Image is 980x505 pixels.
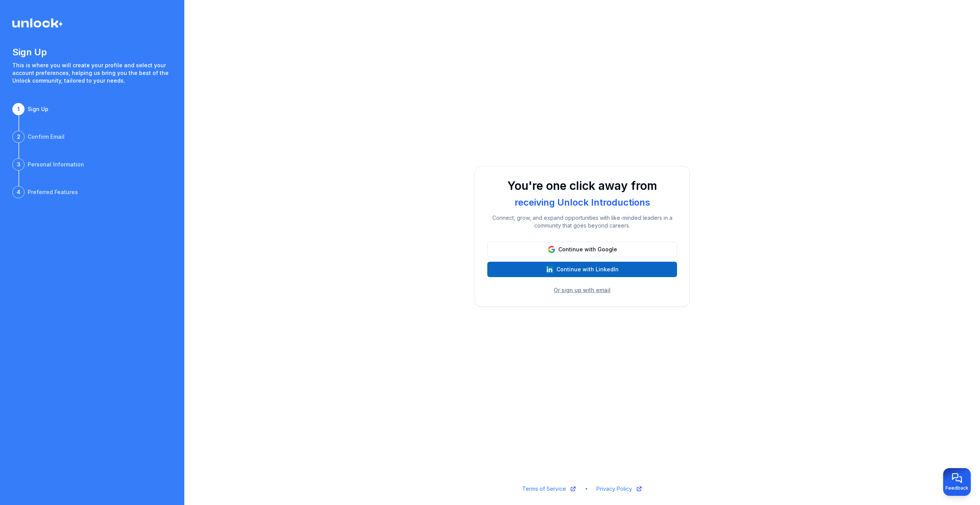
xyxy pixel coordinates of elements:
[12,158,25,171] div: 3
[512,196,653,209] div: receiving Unlock Introductions
[596,485,642,493] a: Privacy Policy
[28,133,65,141] div: Confirm Email
[28,161,84,168] div: Personal Information
[945,485,968,491] span: Feedback
[943,468,971,496] button: Provide feedback
[12,103,25,115] div: 1
[12,186,25,198] div: 4
[487,179,677,193] h1: You're one click away from
[28,105,48,113] div: Sign Up
[487,214,677,229] p: Connect, grow, and expand opportunities with like-minded leaders in a community that goes beyond ...
[522,485,576,493] a: Terms of Service
[554,286,611,294] button: Or sign up with email
[28,188,78,196] div: Preferred Features
[487,242,677,257] button: Continue with Google
[12,46,172,58] h1: Sign Up
[12,61,172,85] p: This is where you will create your profile and select your account preferences, helping us bring ...
[487,262,677,277] button: Continue with LinkedIn
[12,18,63,28] img: Logo
[12,131,25,143] div: 2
